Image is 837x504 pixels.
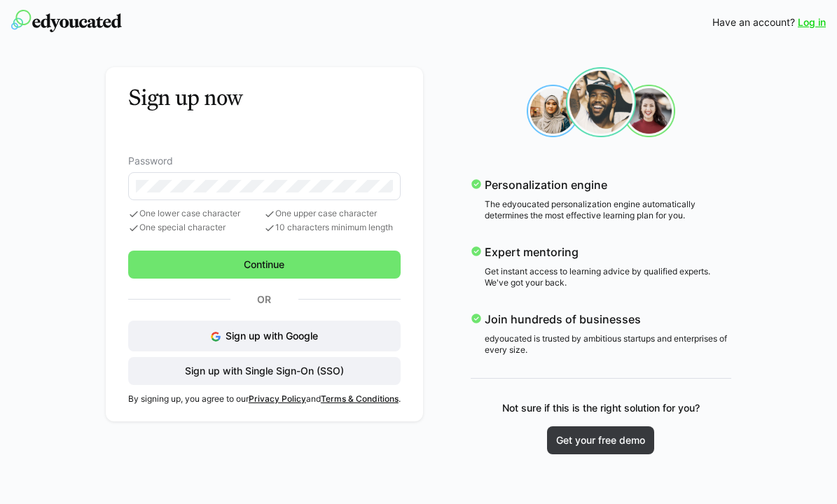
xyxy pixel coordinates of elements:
p: Get instant access to learning advice by qualified experts. We've got your back. [485,266,731,288]
button: Sign up with Google [128,321,401,351]
img: edyoucated [11,10,122,32]
p: By signing up, you agree to our and . [128,393,401,405]
a: Log in [798,15,826,29]
span: Password [128,155,173,167]
span: 10 characters minimum length [264,223,401,234]
span: Continue [242,258,286,272]
span: Get your free demo [554,433,647,447]
span: One lower case character [128,209,265,220]
span: One upper case character [264,209,401,220]
p: Not sure if this is the right solution for you? [502,401,700,415]
p: edyoucated is trusted by ambitious startups and enterprises of every size. [485,333,731,356]
a: Privacy Policy [249,393,306,404]
button: Sign up with Single Sign-On (SSO) [128,357,401,385]
button: Continue [128,251,401,279]
p: Or [230,290,298,309]
span: One special character [128,223,265,234]
h3: Sign up now [128,84,401,111]
p: Personalization engine [485,176,731,193]
span: Sign up with Single Sign-On (SSO) [183,364,346,378]
p: The edyoucated personalization engine automatically determines the most effective learning plan f... [485,199,731,221]
img: sign-up_faces.svg [527,67,676,137]
p: Join hundreds of businesses [485,311,731,328]
a: Terms & Conditions [321,393,399,404]
a: Get your free demo [547,426,654,454]
span: Have an account? [712,15,795,29]
p: Expert mentoring [485,244,731,260]
span: Sign up with Google [226,330,318,342]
